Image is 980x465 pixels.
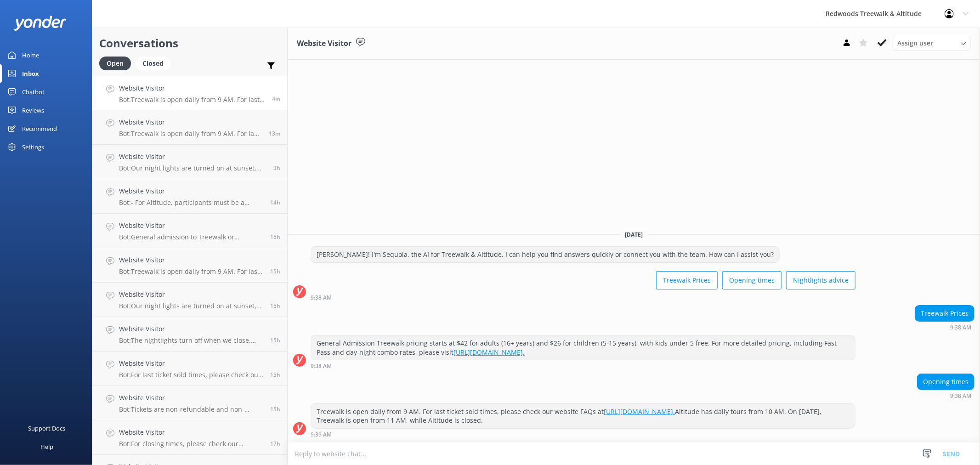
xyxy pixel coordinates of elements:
[950,393,971,399] strong: 9:38 AM
[92,76,287,110] a: Website VisitorBot:Treewalk is open daily from 9 AM. For last ticket sold times, please check our...
[99,34,280,52] h2: Conversations
[311,294,855,301] div: Sep 07 2025 09:38am (UTC +12:00) Pacific/Auckland
[40,437,53,456] div: Help
[92,386,287,420] a: Website VisitorBot:Tickets are non-refundable and non-transferable.15h
[270,233,280,241] span: Sep 06 2025 06:14pm (UTC +12:00) Pacific/Auckland
[270,302,280,310] span: Sep 06 2025 05:57pm (UTC +12:00) Pacific/Auckland
[28,419,66,437] div: Support Docs
[270,336,280,344] span: Sep 06 2025 05:48pm (UTC +12:00) Pacific/Auckland
[119,96,265,104] p: Bot: Treewalk is open daily from 9 AM. For last ticket sold times, please check our website FAQs ...
[119,289,263,300] h4: Website Visitor
[119,130,262,138] p: Bot: Treewalk is open daily from 9 AM. For last ticket sold times, please check our website FAQs ...
[119,164,266,172] p: Bot: Our night lights are turned on at sunset, and the night walk starts 20 minutes thereafter. W...
[92,214,287,248] a: Website VisitorBot:General admission to Treewalk or Nightlights is not free. Prices are $42 for a...
[14,16,67,31] img: yonder-white-logo.png
[119,371,263,379] p: Bot: For last ticket sold times, please check our website FAQs [URL][DOMAIN_NAME].
[119,186,263,196] h4: Website Visitor
[786,271,855,289] button: Nightlights advice
[893,36,971,51] div: Assign User
[619,231,648,238] span: [DATE]
[897,38,933,48] span: Assign user
[92,317,287,352] a: Website VisitorBot:The nightlights turn off when we close. You can find our closing hours at [DOM...
[136,57,170,70] div: Closed
[656,271,718,289] button: Treewalk Prices
[92,110,287,145] a: Website VisitorBot:Treewalk is open daily from 9 AM. For last ticket sold times, please check our...
[311,431,855,437] div: Sep 07 2025 09:39am (UTC +12:00) Pacific/Auckland
[917,392,974,399] div: Sep 07 2025 09:38am (UTC +12:00) Pacific/Auckland
[119,440,263,448] p: Bot: For closing times, please check our website FAQs at [URL][DOMAIN_NAME]
[92,420,287,455] a: Website VisitorBot:For closing times, please check our website FAQs at [URL][DOMAIN_NAME]17h
[119,393,263,403] h4: Website Visitor
[311,432,332,437] strong: 9:39 AM
[453,348,525,357] a: [URL][DOMAIN_NAME].
[99,57,131,70] div: Open
[918,374,974,390] div: Opening times
[119,117,262,127] h4: Website Visitor
[92,179,287,214] a: Website VisitorBot:- For Altitude, participants must be a minimum of 30 kg and a maximum of 120 k...
[269,130,280,137] span: Sep 07 2025 09:29am (UTC +12:00) Pacific/Auckland
[722,271,782,289] button: Opening times
[92,283,287,317] a: Website VisitorBot:Our night lights are turned on at sunset, and the night walk starts 20 minutes...
[119,427,263,437] h4: Website Visitor
[270,198,280,206] span: Sep 06 2025 06:45pm (UTC +12:00) Pacific/Auckland
[272,95,280,103] span: Sep 07 2025 09:38am (UTC +12:00) Pacific/Auckland
[915,324,974,330] div: Sep 07 2025 09:38am (UTC +12:00) Pacific/Auckland
[119,221,263,231] h4: Website Visitor
[119,198,263,207] p: Bot: - For Altitude, participants must be a minimum of 30 kg and a maximum of 120 kg. These are s...
[311,295,332,301] strong: 9:38 AM
[119,152,266,162] h4: Website Visitor
[119,358,263,369] h4: Website Visitor
[22,101,44,119] div: Reviews
[119,267,263,276] p: Bot: Treewalk is open daily from 9 AM. For last ticket sold times, please check our website FAQs ...
[604,407,675,416] a: [URL][DOMAIN_NAME].
[297,38,351,50] h3: Website Visitor
[92,248,287,283] a: Website VisitorBot:Treewalk is open daily from 9 AM. For last ticket sold times, please check our...
[311,335,855,360] div: General Admission Treewalk pricing starts at $42 for adults (16+ years) and $26 for children (5-1...
[22,46,39,64] div: Home
[270,267,280,275] span: Sep 06 2025 06:13pm (UTC +12:00) Pacific/Auckland
[119,324,263,334] h4: Website Visitor
[92,352,287,386] a: Website VisitorBot:For last ticket sold times, please check our website FAQs [URL][DOMAIN_NAME].15h
[119,302,263,310] p: Bot: Our night lights are turned on at sunset, and the night walk starts 20 minutes thereafter. W...
[270,405,280,413] span: Sep 06 2025 05:43pm (UTC +12:00) Pacific/Auckland
[119,255,263,265] h4: Website Visitor
[136,58,175,68] a: Closed
[273,164,280,172] span: Sep 07 2025 06:14am (UTC +12:00) Pacific/Auckland
[22,119,57,138] div: Recommend
[311,363,332,369] strong: 9:38 AM
[311,247,779,262] div: [PERSON_NAME]! I'm Sequoia, the AI for Treewalk & Altitude. I can help you find answers quickly o...
[99,58,136,68] a: Open
[270,371,280,379] span: Sep 06 2025 05:45pm (UTC +12:00) Pacific/Auckland
[311,404,855,428] div: Treewalk is open daily from 9 AM. For last ticket sold times, please check our website FAQs at Al...
[915,306,974,321] div: Treewalk Prices
[119,336,263,345] p: Bot: The nightlights turn off when we close. You can find our closing hours at [DOMAIN_NAME][URL].
[119,83,265,93] h4: Website Visitor
[119,233,263,241] p: Bot: General admission to Treewalk or Nightlights is not free. Prices are $42 for adults (16 yrs+...
[22,64,39,83] div: Inbox
[270,440,280,448] span: Sep 06 2025 04:14pm (UTC +12:00) Pacific/Auckland
[22,83,45,101] div: Chatbot
[311,363,855,369] div: Sep 07 2025 09:38am (UTC +12:00) Pacific/Auckland
[22,138,44,156] div: Settings
[950,325,971,330] strong: 9:38 AM
[119,405,263,414] p: Bot: Tickets are non-refundable and non-transferable.
[92,145,287,179] a: Website VisitorBot:Our night lights are turned on at sunset, and the night walk starts 20 minutes...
